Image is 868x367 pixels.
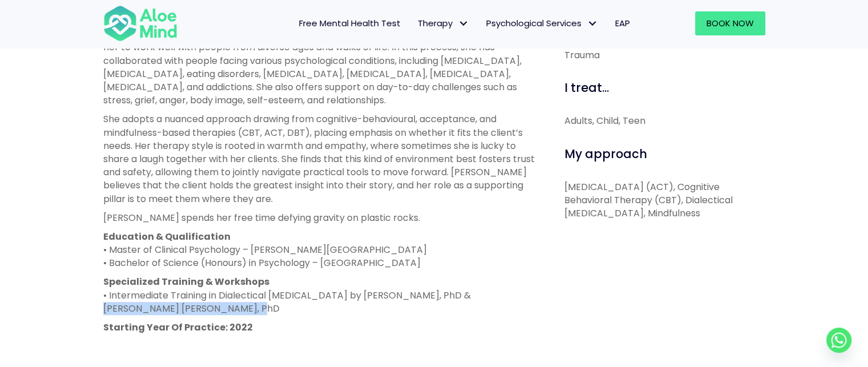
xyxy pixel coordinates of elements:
p: She adopts a nuanced approach drawing from cognitive-behavioural, acceptance, and mindfulness-bas... [103,112,539,205]
span: I treat... [564,79,609,96]
nav: Menu [192,11,639,35]
span: Psychological Services [486,17,598,29]
p: [PERSON_NAME] spends her free time defying gravity on plastic rocks. [103,211,539,224]
img: Aloe mind Logo [103,5,177,42]
a: Book Now [695,11,765,35]
a: TherapyTherapy: submenu [409,11,478,35]
p: • Master of Clinical Psychology – [PERSON_NAME][GEOGRAPHIC_DATA] • Bachelor of Science (Honours) ... [103,230,539,270]
p: [PERSON_NAME]’s past experience in a government hospital and private settings has enabled her to ... [103,27,539,107]
strong: Specialized Training & Workshops [103,275,269,288]
strong: Education & Qualification [103,230,231,243]
a: EAP [607,11,639,35]
span: Therapy: submenu [455,15,472,32]
p: [MEDICAL_DATA] (ACT), Cognitive Behavioral Therapy (CBT), Dialectical [MEDICAL_DATA], Mindfulness [564,180,765,220]
p: • Intermediate Training in Dialectical [MEDICAL_DATA] by [PERSON_NAME], PhD & [PERSON_NAME] [PERS... [103,275,539,315]
span: Therapy [418,17,469,29]
span: My approach [564,146,647,162]
a: Psychological ServicesPsychological Services: submenu [478,11,607,35]
span: Psychological Services: submenu [584,15,601,32]
span: EAP [615,17,630,29]
span: Book Now [706,17,754,29]
strong: Starting Year Of Practice: 2022 [103,321,253,334]
a: Free Mental Health Test [290,11,409,35]
span: Free Mental Health Test [299,17,401,29]
div: Adults, Child, Teen [564,114,765,127]
a: Whatsapp [826,328,851,353]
